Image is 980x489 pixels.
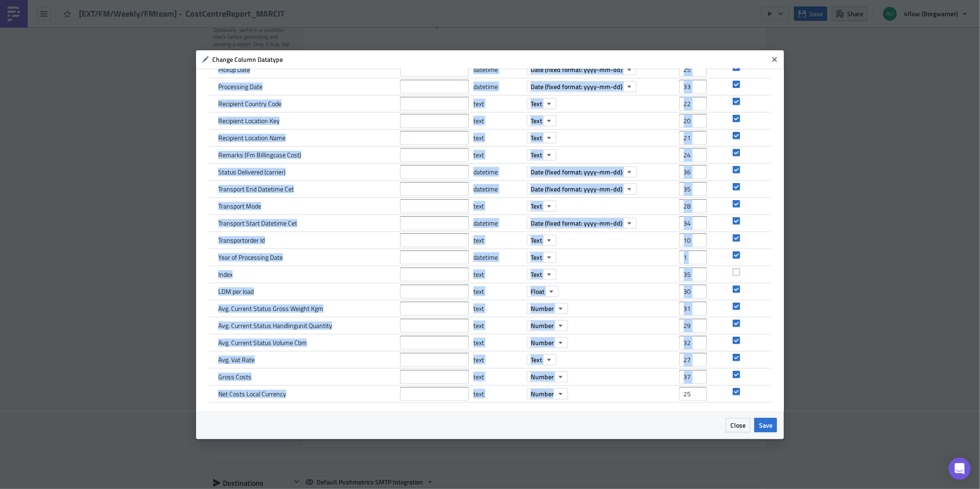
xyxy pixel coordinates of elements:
[527,167,637,178] button: Date (fixed format: yyyy-mm-dd)
[4,4,441,11] p: Good morning,
[218,322,332,330] span: Avg. Current Status Handlingunit Quantity
[527,269,556,280] button: Text
[4,44,441,52] p: Freightcost team
[531,235,542,245] span: Text
[527,132,556,143] button: Text
[218,339,307,347] span: Avg. Current Status Volume Cbm
[473,181,522,197] div: datetime
[759,420,772,430] span: Save
[531,269,542,279] span: Text
[473,386,522,402] div: text
[473,369,522,385] div: text
[527,388,568,400] button: Number
[473,249,522,266] div: datetime
[531,252,542,262] span: Text
[527,235,556,246] button: Text
[218,202,261,210] span: Transport Mode
[527,115,556,126] button: Text
[527,320,568,331] button: Number
[218,304,323,313] span: Avg. Current Status Gross Weight Kgm
[4,4,441,62] body: Rich Text Area. Press ALT-0 for help.
[726,418,750,432] button: Close
[527,354,556,365] button: Text
[531,201,542,211] span: Text
[218,151,301,159] span: Remarks (Fm Billingcase Cost)
[949,458,971,480] div: Open Intercom Messenger
[218,83,263,91] span: Processing Date
[527,218,637,229] button: Date (fixed format: yyyy-mm-dd)
[4,34,441,42] p: Best regards,
[754,418,777,432] button: Save
[218,185,294,193] span: Transport End Datetime Cet
[531,218,622,228] span: Date (fixed format: yyyy-mm-dd)
[4,24,441,31] p: Thank you.
[212,55,768,64] h6: Change Column Datatype
[473,78,522,95] div: datetime
[218,356,255,364] span: Avg. Vat Rate
[531,150,542,160] span: Text
[527,64,637,75] button: Date (fixed format: yyyy-mm-dd)
[473,215,522,232] div: datetime
[768,53,782,66] button: Close
[527,252,556,263] button: Text
[473,266,522,283] div: text
[531,82,622,91] span: Date (fixed format: yyyy-mm-dd)
[531,286,544,296] span: Float
[531,167,622,177] span: Date (fixed format: yyyy-mm-dd)
[473,147,522,163] div: text
[531,355,542,364] span: Text
[473,130,522,146] div: text
[4,14,441,21] p: Please find attached weekly report with items in iTMS.
[473,352,522,368] div: text
[527,303,568,314] button: Number
[473,300,522,317] div: text
[531,184,622,194] span: Date (fixed format: yyyy-mm-dd)
[473,283,522,300] div: text
[531,372,554,382] span: Number
[473,198,522,215] div: text
[531,389,554,399] span: Number
[531,304,554,313] span: Number
[527,201,556,212] button: Text
[218,236,265,244] span: Transportorder Id
[218,373,251,381] span: Gross Costs
[531,65,622,74] span: Date (fixed format: yyyy-mm-dd)
[527,184,637,195] button: Date (fixed format: yyyy-mm-dd)
[218,168,286,176] span: Status Delivered (carrier)
[218,287,254,296] span: LDM per load
[4,54,441,62] p: .
[527,286,559,297] button: Float
[531,338,554,347] span: Number
[473,334,522,351] div: text
[473,164,522,180] div: datetime
[218,66,250,74] span: Pickup Date
[473,317,522,334] div: text
[531,321,554,330] span: Number
[218,390,286,398] span: Net Costs Local Currency
[527,149,556,161] button: Text
[531,116,542,125] span: Text
[218,100,281,108] span: Recipient Country Code
[218,253,283,262] span: Year of Processing Date
[473,113,522,129] div: text
[531,99,542,108] span: Text
[473,232,522,249] div: text
[473,95,522,112] div: text
[218,219,297,227] span: Transport Start Datetime Cet
[527,98,556,109] button: Text
[730,420,746,430] span: Close
[527,371,568,382] button: Number
[218,270,233,279] span: Index
[473,61,522,78] div: datetime
[218,134,286,142] span: Recipient Location Name
[531,133,542,143] span: Text
[527,81,637,92] button: Date (fixed format: yyyy-mm-dd)
[218,117,280,125] span: Recipient Location Key
[527,337,568,348] button: Number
